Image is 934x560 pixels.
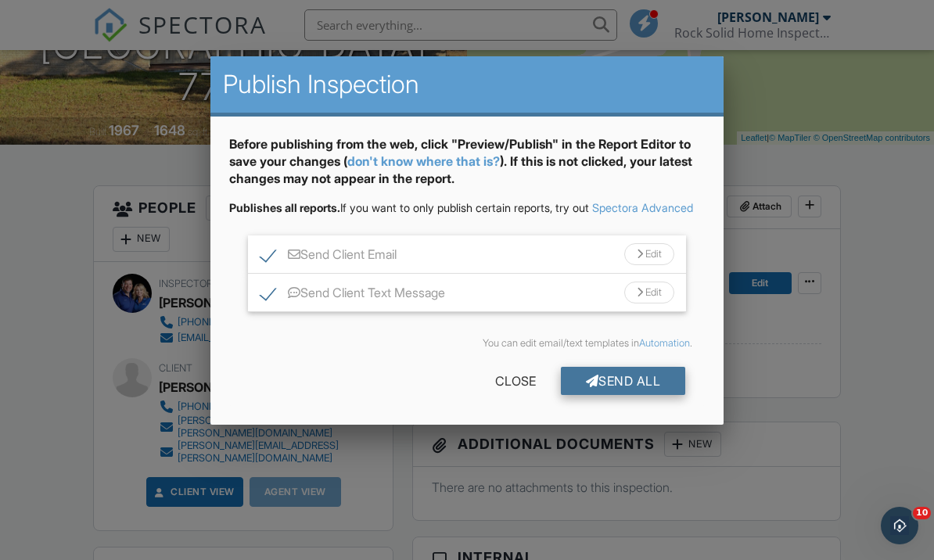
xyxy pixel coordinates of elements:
span: 10 [913,507,931,519]
a: Spectora Advanced [592,201,693,214]
div: You can edit email/text templates in . [242,337,693,350]
span: If you want to only publish certain reports, try out [229,201,589,214]
strong: Publishes all reports. [229,201,340,214]
label: Send Client Text Message [260,285,445,305]
h2: Publish Inspection [223,69,712,100]
div: Before publishing from the web, click "Preview/Publish" in the Report Editor to save your changes... [229,135,706,200]
iframe: Intercom live chat [881,507,918,544]
div: Edit [624,243,674,265]
label: Send Client Email [260,247,397,267]
a: Automation [639,337,690,349]
div: Edit [624,282,674,303]
div: Send All [561,367,686,395]
div: Close [470,367,561,395]
a: don't know where that is? [347,153,500,169]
